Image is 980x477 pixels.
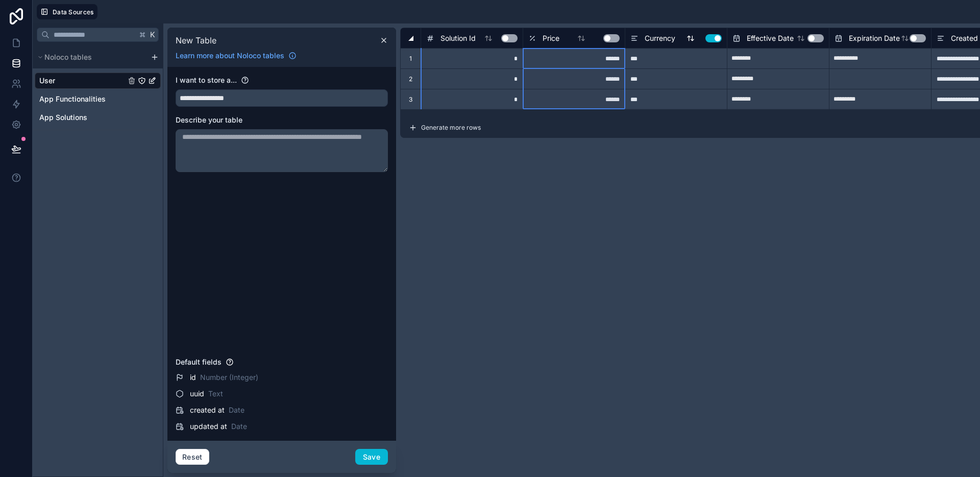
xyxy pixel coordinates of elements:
[190,372,196,383] span: id
[645,33,675,43] span: Currency
[440,33,476,43] span: Solution Id
[171,51,301,61] a: Learn more about Noloco tables
[190,389,204,399] span: uuid
[176,34,216,46] span: New Table
[176,449,209,465] button: Reset
[400,48,421,68] div: 1
[149,31,156,38] span: K
[543,33,559,43] span: Price
[400,68,421,89] div: 2
[176,51,284,61] span: Learn more about Noloco tables
[400,89,421,109] div: 3
[421,124,481,132] span: Generate more rows
[849,33,900,43] span: Expiration Date
[176,115,242,124] span: Describe your table
[208,389,223,399] span: Text
[200,372,258,383] span: Number (Integer)
[176,357,222,366] span: Default fields
[355,449,388,465] button: Save
[190,405,225,415] span: created at
[176,76,237,84] span: I want to store a...
[229,405,244,415] span: Date
[53,8,94,16] span: Data Sources
[231,421,247,432] span: Date
[37,4,97,19] button: Data Sources
[747,33,794,43] span: Effective Date
[409,117,481,137] button: Generate more rows
[190,421,227,432] span: updated at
